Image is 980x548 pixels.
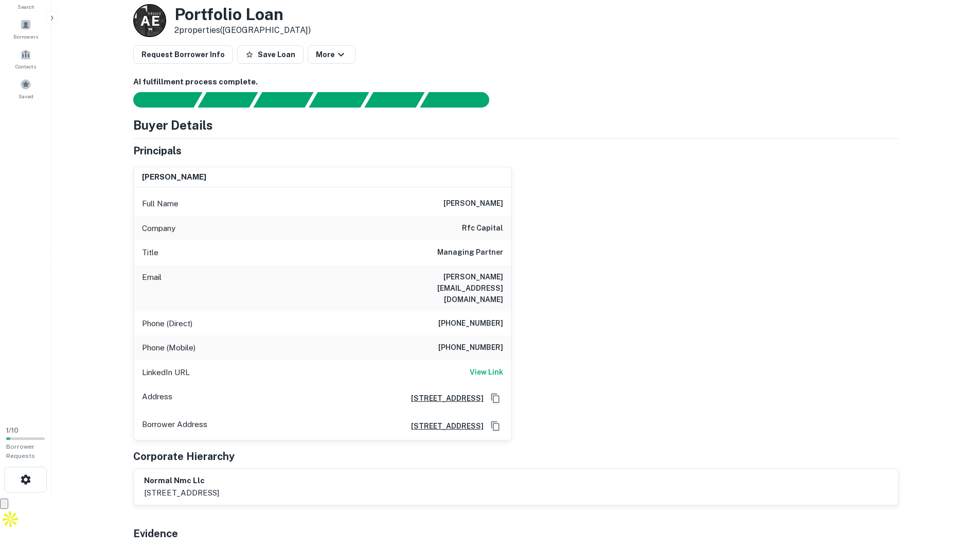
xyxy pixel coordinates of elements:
span: Borrower Requests [6,443,35,459]
p: Phone (Mobile) [142,342,195,354]
a: [STREET_ADDRESS] [403,393,484,404]
h6: [PERSON_NAME] [142,171,206,183]
button: Copy Address [488,391,503,406]
p: Borrower Address [142,418,207,434]
p: Email [142,271,162,305]
h6: [PHONE_NUMBER] [438,317,503,330]
h6: AI fulfillment process complete. [133,76,899,88]
a: [STREET_ADDRESS] [403,420,484,432]
h6: View Link [470,366,503,378]
h6: normal nmc llc [144,475,219,487]
p: Phone (Direct) [142,317,192,330]
span: Saved [19,92,33,100]
div: Sending borrower request to AI... [121,92,198,108]
h5: Evidence [133,526,178,541]
h3: Portfolio Loan [174,5,311,24]
h6: [PERSON_NAME] [443,198,503,210]
h5: Corporate Hierarchy [133,449,235,464]
p: Company [142,222,175,235]
div: Principals found, still searching for contact information. This may take time... [364,92,424,108]
div: Documents found, AI parsing details... [253,92,313,108]
button: Copy Address [488,418,503,434]
div: AI fulfillment process complete. [420,92,502,108]
p: Full Name [142,198,179,210]
div: Your request is received and processing... [198,92,258,108]
h6: Managing Partner [437,246,503,259]
a: Borrowers [3,15,48,43]
button: More [308,45,355,64]
p: Title [142,246,158,259]
h4: Buyer Details [133,116,213,134]
h6: [PHONE_NUMBER] [438,342,503,354]
button: Request Borrower Info [133,45,233,64]
p: 2 properties ([GEOGRAPHIC_DATA]) [174,24,311,37]
button: Save Loan [237,45,304,64]
p: A E [140,11,159,31]
span: Borrowers [13,32,38,41]
h5: Principals [133,143,182,158]
span: Contacts [15,62,36,70]
h6: [PERSON_NAME][EMAIL_ADDRESS][DOMAIN_NAME] [380,271,503,305]
a: View Link [470,366,503,379]
iframe: Chat Widget [929,466,980,515]
div: Principals found, AI now looking for contact information... [309,92,369,108]
p: LinkedIn URL [142,366,190,379]
a: Contacts [3,45,48,73]
p: Address [142,391,172,406]
span: Search [17,3,34,11]
h6: rfc capital [462,222,503,235]
p: [STREET_ADDRESS] [144,487,219,499]
a: Saved [3,75,48,102]
span: 1 / 10 [6,427,19,434]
